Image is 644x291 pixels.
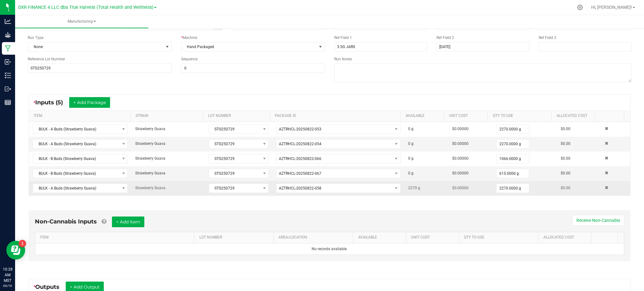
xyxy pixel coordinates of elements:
[33,140,119,148] span: BULK - A Buds (Strawberry Guava)
[576,4,584,10] div: Manage settings
[34,113,128,118] a: ITEMSortable
[33,154,119,163] span: BULK - B Buds (Strawberry Guava)
[493,113,549,118] a: QTY TO USESortable
[411,235,457,240] a: Unit CostSortable
[539,36,556,40] span: Ref Field 3
[135,141,165,146] span: Strawberry Guava
[275,113,398,118] a: PACKAGE IDSortable
[411,171,414,175] span: g
[33,139,128,149] span: NO DATA FOUND
[279,127,321,131] span: AZTRHCL-20250822-053
[279,171,321,176] span: AZTRHCL-20250822-067
[5,32,11,38] inline-svg: Grow
[15,19,148,24] span: Manufacturing
[561,156,570,161] span: $0.00
[135,186,165,190] span: Strawberry Guava
[40,235,192,240] a: ITEMSortable
[35,244,624,255] td: No records available.
[35,99,69,106] span: Inputs (5)
[181,42,317,51] span: Hand Packaged
[279,186,321,190] span: AZTRHCL-20250822-058
[408,171,410,175] span: 0
[35,218,97,225] span: Non-Cannabis Inputs
[279,156,321,161] span: AZTRHCL-20250822-066
[543,235,589,240] a: Allocated CostSortable
[209,184,261,193] span: STG250729
[452,186,469,190] span: $0.00000
[209,154,261,163] span: STG250729
[181,57,197,61] span: Sequence
[209,140,261,148] span: STG250729
[406,113,442,118] a: AVAILABLESortable
[561,186,570,190] span: $0.00
[183,36,197,40] span: Machine
[596,235,615,240] a: Sortable
[28,42,164,51] span: None
[464,235,536,240] a: QTY TO USESortable
[135,156,165,161] span: Strawberry Guava
[408,141,410,146] span: 0
[112,217,144,227] button: + Add Item
[135,127,165,131] span: Strawberry Guava
[572,215,624,226] button: Receive Non-Cannabis
[15,15,148,28] a: Manufacturing
[3,266,12,283] p: 10:28 AM MST
[208,113,268,118] a: LOT NUMBERSortable
[5,45,11,52] inline-svg: Manufacturing
[449,113,485,118] a: Unit CostSortable
[279,235,351,240] a: AREA/LOCATIONSortable
[33,184,119,193] span: BULK - A Buds (Strawberry Guava)
[411,141,414,146] span: g
[69,97,110,108] button: + Add Package
[408,127,410,131] span: 0
[436,36,454,40] span: Ref Field 2
[5,86,11,92] inline-svg: Outbound
[19,240,26,247] iframe: Resource center unread badge
[5,99,11,106] inline-svg: Reports
[418,186,420,190] span: g
[102,218,106,225] a: Add Non-Cannabis items that were also consumed in the run (e.g. gloves and packaging); Also add N...
[33,169,119,178] span: BULK - B Buds (Strawberry Guava)
[561,127,570,131] span: $0.00
[452,127,469,131] span: $0.00000
[561,141,570,146] span: $0.00
[452,141,469,146] span: $0.00000
[33,169,128,178] span: NO DATA FOUND
[135,171,165,175] span: Strawberry Guava
[279,142,321,146] span: AZTRHCL-20250822-054
[3,283,12,288] p: 09/19
[5,72,11,79] inline-svg: Inventory
[28,57,65,61] span: Reference Lot Number
[334,57,352,61] span: Run Notes
[6,241,25,260] iframe: Resource center
[411,127,414,131] span: g
[5,59,11,65] inline-svg: Inbound
[600,113,622,118] a: Sortable
[199,235,271,240] a: LOT NUMBERSortable
[591,5,632,10] span: Hi, [PERSON_NAME]!
[209,125,261,134] span: STG250729
[33,154,128,163] span: NO DATA FOUND
[358,235,404,240] a: AVAILABLESortable
[408,186,417,190] span: 2270
[334,36,352,40] span: Ref Field 1
[209,169,261,178] span: STG250729
[411,156,414,161] span: g
[452,156,469,161] span: $0.00000
[557,113,593,118] a: Allocated CostSortable
[5,18,11,25] inline-svg: Analytics
[408,156,410,161] span: 0
[136,113,201,118] a: STRAINSortable
[561,171,570,175] span: $0.00
[35,283,66,290] span: Outputs
[18,5,153,10] span: DXR FINANCE 4 LLC dba True Harvest (Total Health and Wellness)
[452,171,469,175] span: $0.00000
[28,35,43,41] span: Run Type
[33,125,119,134] span: BULK - A Buds (Strawberry Guava)
[33,124,128,134] span: NO DATA FOUND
